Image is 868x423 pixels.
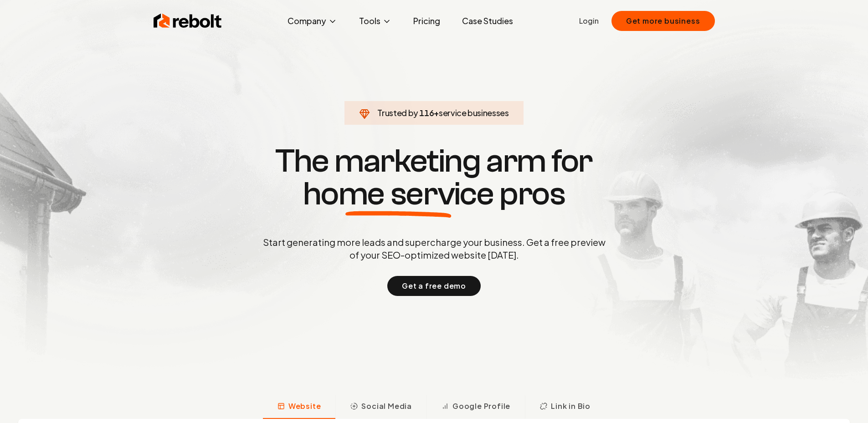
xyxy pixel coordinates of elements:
button: Get more business [611,11,715,31]
button: Company [280,12,344,30]
span: 116 [419,107,434,119]
button: Get a free demo [387,276,481,296]
span: Trusted by [377,107,418,118]
a: Pricing [406,12,447,30]
span: Social Media [361,401,412,412]
h1: The marketing arm for pros [216,145,653,210]
span: service businesses [439,107,509,118]
span: home service [303,178,494,210]
span: Link in Bio [551,401,591,412]
a: Case Studies [455,12,520,30]
button: Google Profile [426,395,525,419]
button: Website [263,395,336,419]
button: Social Media [335,395,426,419]
button: Tools [352,12,399,30]
button: Link in Bio [525,395,605,419]
a: Login [579,15,599,26]
span: + [434,107,439,118]
p: Start generating more leads and supercharge your business. Get a free preview of your SEO-optimiz... [261,236,607,261]
span: Website [288,401,321,412]
span: Google Profile [452,401,510,412]
img: Rebolt Logo [154,12,222,30]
